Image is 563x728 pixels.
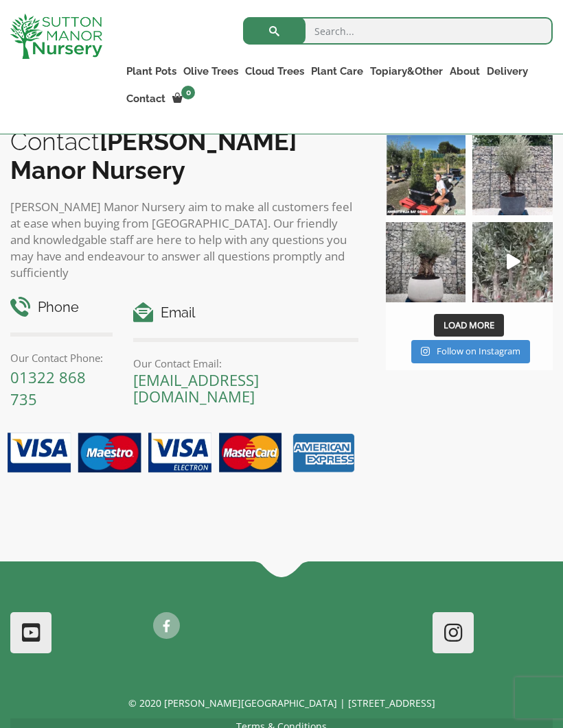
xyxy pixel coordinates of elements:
input: Search... [243,17,553,45]
a: Play [472,222,553,302]
p: Our Contact Email: [133,355,358,372]
a: Cloud Trees [242,62,308,81]
b: [PERSON_NAME] Manor Nursery [10,127,297,184]
a: Plant Care [308,62,367,81]
img: New arrivals Monday morning of beautiful olive trees 🤩🤩 The weather is beautiful this summer, gre... [472,222,553,302]
svg: Play [507,254,520,269]
span: Follow on Instagram [437,345,520,357]
a: Plant Pots [123,62,180,81]
h4: Email [133,302,358,324]
p: © 2020 [PERSON_NAME][GEOGRAPHIC_DATA] | [STREET_ADDRESS] [10,695,553,712]
img: A beautiful multi-stem Spanish Olive tree potted in our luxurious fibre clay pots 😍😍 [472,135,553,215]
a: Olive Trees [180,62,242,81]
a: 01322 868 735 [10,367,86,409]
span: 0 [181,86,195,99]
a: Delivery [483,62,531,81]
a: Topiary&Other [367,62,446,81]
img: logo [10,14,102,59]
h2: Contact [10,127,358,184]
span: Load More [444,319,494,331]
a: Instagram Follow on Instagram [411,340,530,363]
img: Our elegant & picturesque Angustifolia Cones are an exquisite addition to your Bay Tree collectio... [386,135,466,215]
button: Load More [434,314,504,337]
a: About [446,62,483,81]
p: [PERSON_NAME] Manor Nursery aim to make all customers feel at ease when buying from [GEOGRAPHIC_D... [10,199,358,281]
a: [EMAIL_ADDRESS][DOMAIN_NAME] [133,369,259,407]
img: Check out this beauty we potted at our nursery today ❤️‍🔥 A huge, ancient gnarled Olive tree plan... [386,222,466,302]
a: 0 [169,89,199,108]
p: Our Contact Phone: [10,350,113,366]
svg: Instagram [421,346,430,356]
h4: Phone [10,297,113,318]
a: Contact [123,89,169,108]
